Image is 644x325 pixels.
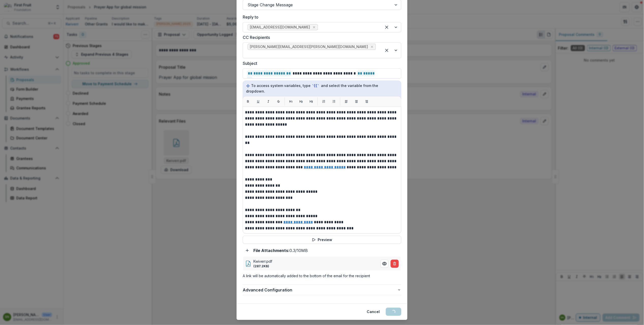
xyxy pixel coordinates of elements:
[297,97,305,106] button: H2
[391,260,399,268] button: Remove file attachment
[243,285,401,295] button: Advanced Configuration
[264,97,272,106] button: Italic
[243,287,397,293] span: Advanced Configuration
[250,45,368,49] span: [PERSON_NAME][EMAIL_ADDRESS][PERSON_NAME][DOMAIN_NAME]
[253,247,308,254] p: 0.3/10MB
[243,236,401,244] button: Preview
[352,97,361,106] button: Align center
[253,264,378,269] p: ( 287.2KB )
[243,60,398,66] label: Subject
[363,97,371,106] button: Align right
[330,97,338,106] button: List
[320,97,328,106] button: List
[254,97,262,106] button: Underline
[287,97,295,106] button: H1
[250,25,310,29] span: [EMAIL_ADDRESS][DOMAIN_NAME]
[364,308,383,316] button: Cancel
[370,44,375,49] div: Remove maria.flores@friendsgc.com
[253,248,289,253] strong: File Attachments:
[243,14,398,20] label: Reply to
[307,97,315,106] button: H3
[243,273,401,278] p: A link will be automatically added to the bottom of the email for the recipient
[243,246,251,255] button: Add attachment
[246,83,398,94] p: To access system variables, type and select the variable from the dropdown.
[312,25,317,30] div: Remove sofia@firstfruit.org
[380,260,389,268] button: Preview Kwiverr.pdf
[253,259,378,264] p: Kwiverr.pdf
[342,97,350,106] button: Align left
[312,83,320,88] code: `{{`
[243,34,398,40] label: CC Recipients
[383,23,391,31] div: Clear selected options
[244,97,252,106] button: Bold
[274,97,283,106] button: Strikethrough
[383,46,391,54] div: Clear selected options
